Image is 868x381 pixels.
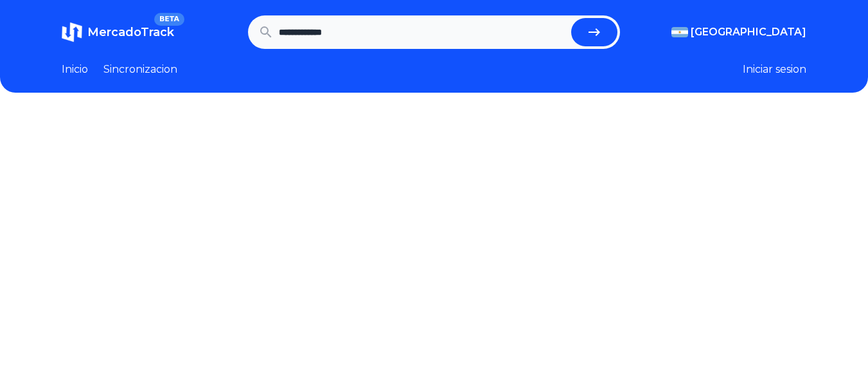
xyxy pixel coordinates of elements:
a: MercadoTrackBETA [62,22,174,42]
button: Iniciar sesion [743,62,806,77]
span: BETA [154,13,184,26]
img: MercadoTrack [62,22,82,42]
img: Argentina [671,27,688,37]
span: [GEOGRAPHIC_DATA] [691,24,806,40]
a: Sincronizacion [103,62,177,77]
a: Inicio [62,62,88,77]
span: MercadoTrack [87,25,174,39]
button: [GEOGRAPHIC_DATA] [671,24,806,40]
